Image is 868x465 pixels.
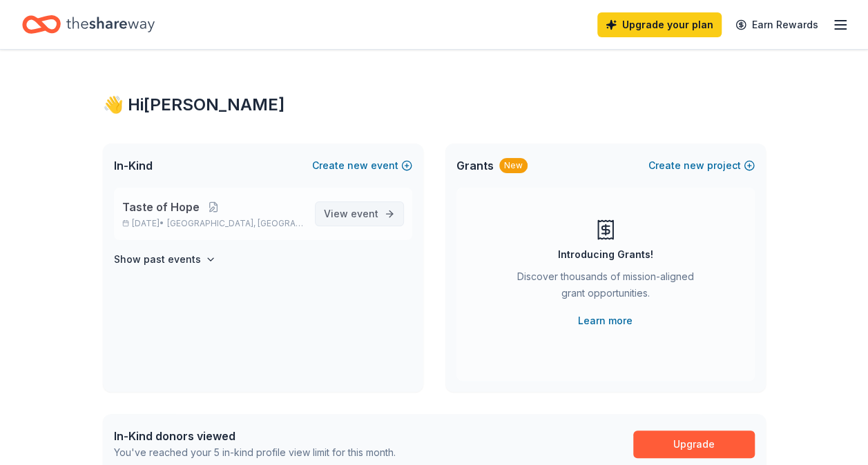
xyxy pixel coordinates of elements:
div: 👋 Hi [PERSON_NAME] [103,94,766,116]
span: new [684,157,704,174]
span: Grants [456,157,494,174]
h4: Show past events [114,251,201,268]
div: You've reached your 5 in-kind profile view limit for this month. [114,444,396,461]
button: Show past events [114,251,216,268]
div: Introducing Grants! [558,246,653,263]
a: Upgrade your plan [597,12,722,37]
div: New [499,158,528,173]
span: event [351,208,378,219]
span: In-Kind [114,157,153,174]
a: Learn more [578,313,633,329]
span: Taste of Hope [122,199,200,215]
span: View [324,206,378,222]
a: View event [315,201,404,226]
span: new [347,157,368,174]
span: [GEOGRAPHIC_DATA], [GEOGRAPHIC_DATA] [167,218,303,229]
a: Home [22,8,155,41]
div: In-Kind donors viewed [114,428,396,444]
div: Discover thousands of mission-aligned grant opportunities. [512,268,700,307]
a: Upgrade [633,431,755,458]
a: Earn Rewards [727,12,827,37]
button: Createnewproject [648,157,755,174]
button: Createnewevent [312,157,412,174]
p: [DATE] • [122,218,304,229]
